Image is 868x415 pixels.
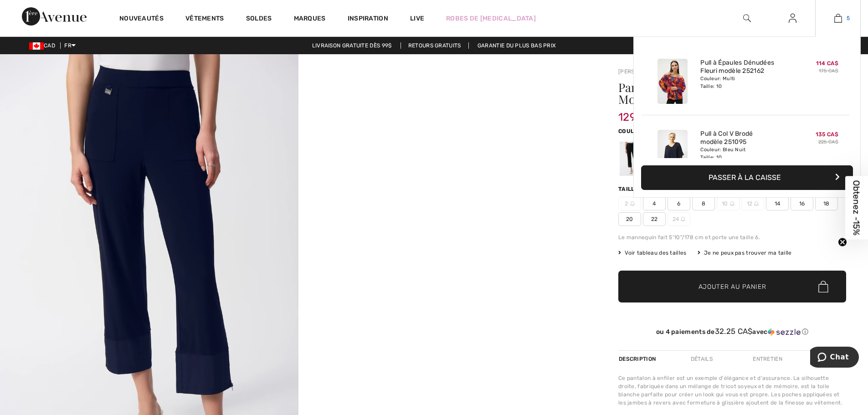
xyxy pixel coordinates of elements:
s: 175 CA$ [819,68,838,74]
img: ring-m.svg [754,201,759,206]
a: Marques [294,15,326,24]
div: Obtenez -15%Close teaser [845,176,868,239]
span: 18 [815,197,838,210]
span: 5 [847,14,850,22]
span: 32.25 CA$ [715,327,753,336]
span: Inspiration [348,15,388,24]
span: 14 [766,197,789,210]
img: Pull à Épaules Dénudées Fleuri modèle 252162 [657,59,688,104]
a: Se connecter [781,13,804,24]
span: 24 [668,212,690,226]
span: Obtenez -15% [852,180,862,235]
span: 6 [668,197,690,210]
div: Couleur: Bleu Nuit Taille: 10 [700,146,790,161]
button: Passer à la caisse [641,165,853,190]
div: Taille ([GEOGRAPHIC_DATA]/[GEOGRAPHIC_DATA]): [618,185,777,193]
span: 12 [741,197,764,210]
img: Canadian Dollar [29,42,44,50]
span: 8 [692,197,715,210]
span: 129 CA$ [618,102,661,123]
a: Garantie du plus bas prix [470,42,564,49]
a: 5 [816,13,860,24]
a: Livraison gratuite dès 99$ [305,42,399,49]
span: Ajouter au panier [699,282,766,292]
img: ring-m.svg [630,201,635,206]
div: Ce pantalon à enfiler est un exemple d'élégance et d'assurance. La silhouette droite, fabriquée d... [618,374,846,407]
span: 10 [717,197,740,210]
span: 4 [643,197,666,210]
span: Couleur: [618,128,647,134]
a: [PERSON_NAME] [618,68,664,75]
img: recherche [743,13,751,24]
span: 135 CA$ [816,131,838,138]
a: Robes de [MEDICAL_DATA] [446,14,536,23]
a: Nouveautés [119,15,164,24]
img: Mes infos [789,13,796,24]
span: 20 [618,212,641,226]
a: Soldes [246,15,272,24]
img: ring-m.svg [730,201,734,206]
iframe: Ouvre un widget dans lequel vous pouvez chatter avec l’un de nos agents [810,347,859,369]
a: Retours gratuits [401,42,469,49]
a: Pull à Col V Brodé modèle 251095 [700,130,790,146]
img: 1ère Avenue [22,7,87,26]
a: Live [410,14,424,23]
a: Vêtements [185,15,224,24]
div: Description [618,351,658,367]
img: Mon panier [834,13,842,24]
div: Le mannequin fait 5'10"/178 cm et porte une taille 6. [618,233,846,241]
img: Bag.svg [818,281,828,292]
div: Noir [620,142,643,176]
button: Ajouter au panier [618,271,846,302]
div: Couleur: Multi Taille: 10 [700,75,790,90]
div: Entretien [745,351,790,367]
div: ou 4 paiements de avec [618,327,846,336]
span: 16 [791,197,813,210]
s: 225 CA$ [818,139,838,145]
div: ou 4 paiements de32.25 CA$avecSezzle Cliquez pour en savoir plus sur Sezzle [618,327,846,339]
div: Détails [683,351,720,367]
a: Pull à Épaules Dénudées Fleuri modèle 252162 [700,59,790,75]
span: CAD [29,42,59,49]
span: 2 [618,197,641,210]
img: Pull à Col V Brodé modèle 251095 [657,130,688,175]
span: Voir tableau des tailles [618,249,687,257]
span: FR [64,42,76,49]
img: Sezzle [768,328,801,336]
button: Close teaser [838,237,847,246]
span: 114 CA$ [816,60,838,67]
div: Je ne peux pas trouver ma taille [698,249,792,257]
h1: Pantalon court taille moyenne Modèle 251035 [618,82,808,105]
img: ring-m.svg [681,217,685,221]
span: 22 [643,212,666,226]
